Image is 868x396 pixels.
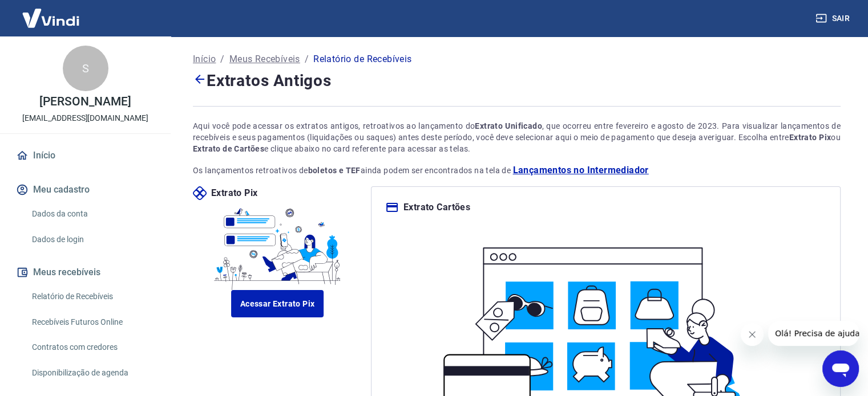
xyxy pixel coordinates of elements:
iframe: Botão para abrir a janela de mensagens [822,350,859,387]
h4: Extratos Antigos [193,68,841,92]
iframe: Fechar mensagem [741,323,764,346]
button: Meu cadastro [14,177,157,202]
a: Contratos com credores [27,336,157,359]
div: Aqui você pode acessar os extratos antigos, retroativos ao lançamento do , que ocorreu entre feve... [193,120,841,154]
p: Extrato Cartões [403,201,470,214]
strong: boletos e TEF [308,166,361,175]
span: Olá! Precisa de ajuda? [7,8,96,17]
a: Disponibilização de agenda [27,361,157,385]
iframe: Mensagem da empresa [768,321,859,346]
p: / [220,52,224,66]
a: Dados da conta [27,202,157,226]
p: Os lançamentos retroativos de ainda podem ser encontrados na tela de [193,164,841,177]
a: Dados de login [27,228,157,251]
a: Início [193,52,216,66]
a: Início [14,143,157,168]
p: / [305,52,309,66]
img: ilustrapix.38d2ed8fdf785898d64e9b5bf3a9451d.svg [210,200,345,290]
div: S [63,46,108,91]
a: Recebíveis Futuros Online [27,311,157,334]
a: Relatório de Recebíveis [27,285,157,308]
p: [EMAIL_ADDRESS][DOMAIN_NAME] [22,112,148,124]
p: Relatório de Recebíveis [313,52,411,66]
button: Meus recebíveis [14,260,157,285]
button: Sair [813,8,854,29]
img: Vindi [14,1,88,35]
strong: Extrato Unificado [475,121,542,130]
p: [PERSON_NAME] [39,96,131,108]
strong: Extrato Pix [789,133,831,142]
a: Acessar Extrato Pix [231,290,324,317]
p: Extrato Pix [211,186,257,200]
strong: Extrato de Cartões [193,144,264,153]
a: Lançamentos no Intermediador [512,164,648,177]
a: Meus Recebíveis [229,52,300,66]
